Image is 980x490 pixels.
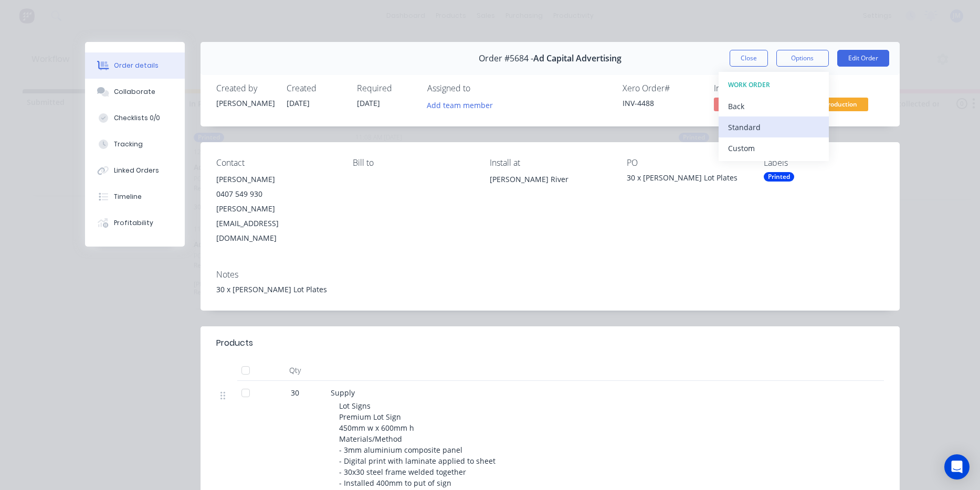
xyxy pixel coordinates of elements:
div: Created by [216,83,274,93]
div: Products [216,337,253,349]
div: Back [728,99,819,114]
div: Timeline [114,192,142,201]
div: Printed [764,172,794,182]
div: [PERSON_NAME][EMAIL_ADDRESS][DOMAIN_NAME] [216,201,336,246]
div: Xero Order # [623,83,701,93]
div: Invoiced [714,83,793,93]
div: Labels [764,158,884,168]
div: Collaborate [114,87,155,97]
button: Add team member [421,98,498,112]
button: Back [719,95,829,116]
button: Linked Orders [85,157,185,184]
span: [DATE] [357,98,380,108]
div: [PERSON_NAME] River [490,172,610,187]
div: Tracking [114,140,143,149]
button: Order details [85,52,185,79]
div: Custom [728,141,819,156]
div: [PERSON_NAME] River [490,172,610,206]
div: Status [805,83,884,93]
div: Required [357,83,415,93]
button: Close [730,50,768,67]
div: INV-4488 [623,98,701,109]
div: Profitability [114,218,153,228]
div: [PERSON_NAME] [216,98,274,109]
span: In Production [805,98,868,111]
div: Assigned to [427,83,532,93]
div: Install at [490,158,610,168]
span: Order #5684 - [479,54,533,63]
button: Standard [719,116,829,137]
div: Standard [728,120,819,135]
button: Collaborate [85,79,185,105]
button: Add team member [427,98,499,112]
div: Notes [216,270,884,280]
button: Custom [719,137,829,158]
div: Bill to [353,158,473,168]
div: Linked Orders [114,166,159,175]
div: Created [287,83,344,93]
div: [PERSON_NAME]0407 549 930[PERSON_NAME][EMAIL_ADDRESS][DOMAIN_NAME] [216,172,336,246]
div: 30 x [PERSON_NAME] Lot Plates [216,284,884,295]
div: Open Intercom Messenger [944,454,970,480]
button: Edit Order [837,50,889,67]
button: Timeline [85,184,185,210]
div: [PERSON_NAME] [216,172,336,187]
span: 30 [291,387,299,398]
div: Qty [264,360,326,381]
span: No [714,98,777,111]
span: Ad Capital Advertising [533,54,621,63]
span: Lot Signs Premium Lot Sign 450mm w x 600mm h Materials/Method - 3mm aluminium composite panel - D... [339,401,496,488]
div: Contact [216,158,336,168]
span: Supply [331,388,355,398]
div: 0407 549 930 [216,187,336,201]
button: Profitability [85,210,185,236]
button: Options [776,50,829,67]
button: Tracking [85,131,185,157]
div: PO [627,158,747,168]
button: Checklists 0/0 [85,105,185,131]
span: [DATE] [287,98,310,108]
div: Order details [114,61,159,70]
button: WORK ORDER [719,74,829,95]
button: In Production [805,98,868,113]
div: 30 x [PERSON_NAME] Lot Plates [627,172,747,187]
div: WORK ORDER [728,78,819,92]
div: Checklists 0/0 [114,113,160,123]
